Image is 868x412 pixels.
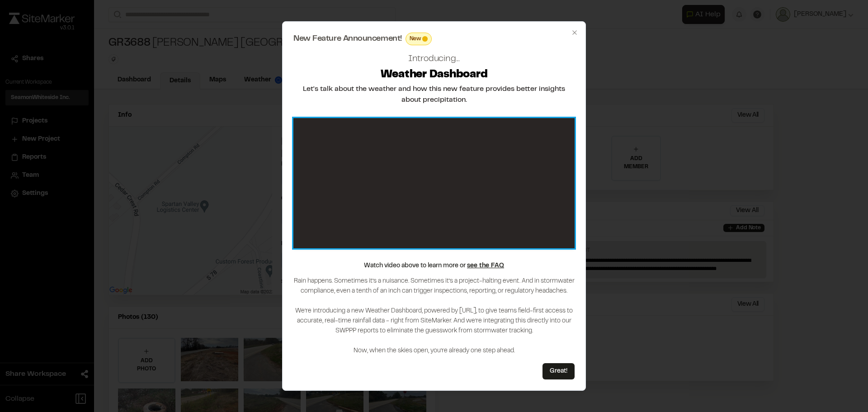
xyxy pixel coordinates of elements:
p: Rain happens. Sometimes it’s a nuisance. Sometimes it’s a project-halting event. And in stormwate... [293,276,575,356]
a: see the FAQ [467,263,504,269]
div: This feature is brand new! Enjoy! [406,33,432,45]
button: Great! [542,363,575,379]
h2: Weather Dashboard [381,68,488,82]
span: New [410,35,421,43]
h2: Let's talk about the weather and how this new feature provides better insights about precipitation. [293,84,575,105]
p: Watch video above to learn more or [364,261,504,271]
span: This feature is brand new! Enjoy! [422,36,428,42]
span: New Feature Announcement! [293,35,402,43]
h2: Introducing... [408,52,460,66]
